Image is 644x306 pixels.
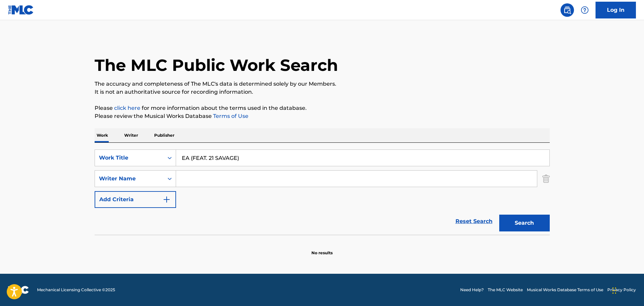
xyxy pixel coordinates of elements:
a: Reset Search [452,214,496,229]
iframe: Chat Widget [610,274,644,306]
div: Writer Name [99,175,160,183]
img: MLC Logo [8,5,34,15]
img: 9d2ae6d4665cec9f34b9.svg [163,195,171,204]
p: The accuracy and completeness of The MLC's data is determined solely by our Members. [95,80,550,88]
p: Work [95,128,110,142]
a: Terms of Use [212,113,248,119]
img: search [563,6,571,14]
a: Musical Works Database Terms of Use [527,287,603,293]
p: Please review the Musical Works Database [95,112,550,120]
form: Search Form [95,149,550,235]
button: Add Criteria [95,191,176,208]
img: logo [8,286,29,294]
a: click here [114,105,140,111]
img: help [581,6,589,14]
a: The MLC Website [488,287,523,293]
div: Work Title [99,154,160,162]
a: Need Help? [460,287,484,293]
a: Privacy Policy [607,287,636,293]
p: Please for more information about the terms used in the database. [95,104,550,112]
p: No results [311,242,333,256]
p: It is not an authoritative source for recording information. [95,88,550,96]
a: Public Search [561,3,574,17]
p: Publisher [152,128,176,142]
p: Writer [122,128,140,142]
div: Drag [612,280,616,301]
a: Log In [596,2,636,18]
button: Search [499,215,550,231]
h1: The MLC Public Work Search [95,55,338,75]
div: Help [578,3,591,17]
img: Delete Criterion [542,170,550,187]
span: Mechanical Licensing Collective © 2025 [37,287,115,293]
